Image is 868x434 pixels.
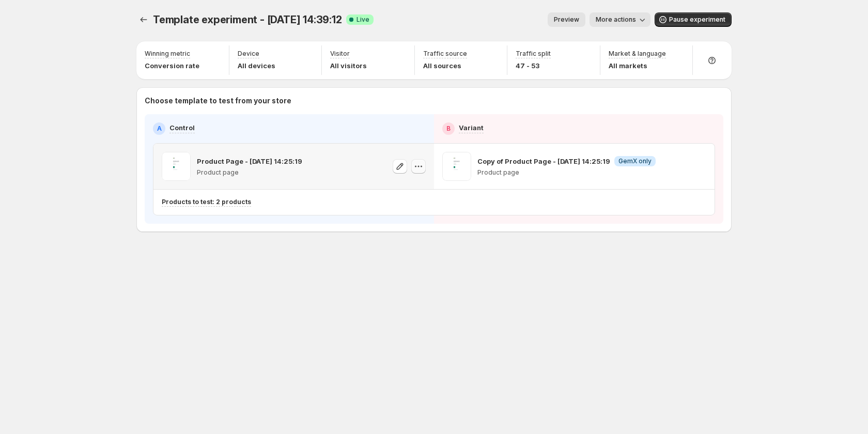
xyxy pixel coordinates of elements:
[423,50,467,58] p: Traffic source
[162,152,191,181] img: Product Page - Sep 16, 14:25:19
[157,125,162,133] h2: A
[477,156,610,166] p: Copy of Product Page - [DATE] 14:25:19
[197,156,302,166] p: Product Page - [DATE] 14:25:19
[516,60,551,71] p: 47 - 53
[145,60,199,71] p: Conversion rate
[609,60,666,71] p: All markets
[136,12,151,27] button: Experiments
[459,122,484,133] p: Variant
[442,152,471,181] img: Copy of Product Page - Sep 16, 14:25:19
[162,198,251,206] p: Products to test: 2 products
[238,50,259,58] p: Device
[609,50,666,58] p: Market & language
[423,60,467,71] p: All sources
[590,12,650,27] button: More actions
[330,50,350,58] p: Visitor
[145,50,190,58] p: Winning metric
[357,16,369,24] span: Live
[446,125,451,133] h2: B
[554,16,579,24] span: Preview
[596,16,636,24] span: More actions
[330,60,367,71] p: All visitors
[477,168,656,177] p: Product page
[238,60,275,71] p: All devices
[618,157,652,165] span: GemX only
[516,50,551,58] p: Traffic split
[145,96,723,106] p: Choose template to test from your store
[153,13,342,26] span: Template experiment - [DATE] 14:39:12
[169,122,195,133] p: Control
[197,168,302,177] p: Product page
[655,12,732,27] button: Pause experiment
[669,16,725,24] span: Pause experiment
[548,12,585,27] button: Preview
